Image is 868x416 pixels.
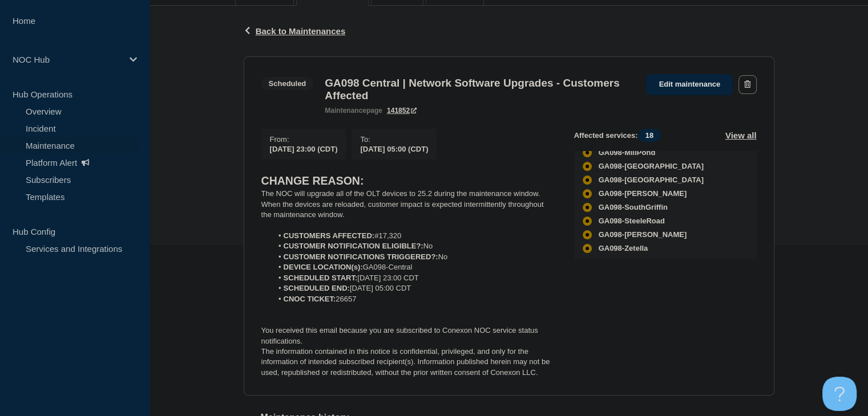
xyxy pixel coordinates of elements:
span: maintenance [325,107,366,115]
span: GA098-MillPond [599,148,656,157]
span: GA098-Zetella [599,244,648,253]
li: No [272,252,556,262]
strong: CHANGE REASON: [261,174,364,187]
p: You received this email because you are subscribed to Conexon NOC service status notifications. [261,325,556,346]
div: affected [583,162,592,171]
li: [DATE] 23:00 CDT [272,273,556,283]
p: The NOC will upgrade all of the OLT devices to 25.2 during the maintenance window. [261,189,556,199]
div: affected [583,230,592,239]
span: GA098-[GEOGRAPHIC_DATA] [599,162,704,171]
span: Scheduled [261,77,314,90]
span: [DATE] 23:00 (CDT) [270,145,338,153]
span: GA098-[GEOGRAPHIC_DATA] [599,176,704,185]
p: To : [360,135,428,144]
span: GA098-SouthGriffin [599,203,668,212]
span: Affected services: [574,129,667,142]
span: Back to Maintenances [256,26,346,36]
div: affected [583,244,592,253]
strong: SCHEDULED END: [284,284,350,292]
button: View all [725,129,757,142]
strong: CUSTOMER NOTIFICATION ELIGIBLE?: [284,242,423,250]
strong: SCHEDULED START: [284,274,358,282]
div: affected [583,148,592,157]
strong: CUSTOMERS AFFECTED: [284,231,375,240]
a: Edit maintenance [646,74,733,95]
iframe: Help Scout Beacon - Open [822,377,857,411]
h3: GA098 Central | Network Software Upgrades - Customers Affected [325,77,635,102]
li: #17,320 [272,231,556,241]
li: GA098-Central [272,262,556,272]
a: 141852 [387,107,417,115]
span: GA098-SteeleRoad [599,217,665,226]
p: From : [270,135,338,144]
p: The information contained in this notice is confidential, privileged, and only for the informatio... [261,346,556,378]
button: Back to Maintenances [244,26,346,36]
div: affected [583,176,592,185]
p: When the devices are reloaded, customer impact is expected intermittently throughout the maintena... [261,199,556,221]
span: [DATE] 05:00 (CDT) [360,145,428,153]
span: GA098-[PERSON_NAME] [599,230,687,239]
strong: CUSTOMER NOTIFICATIONS TRIGGERED?: [284,252,438,261]
strong: DEVICE LOCATION(s): [284,263,363,271]
div: affected [583,217,592,226]
span: GA098-[PERSON_NAME] [599,189,687,198]
li: No [272,241,556,251]
div: affected [583,189,592,198]
p: page [325,107,382,115]
p: NOC Hub [13,55,122,64]
li: [DATE] 05:00 CDT [272,283,556,293]
div: affected [583,203,592,212]
strong: CNOC TICKET: [284,295,336,303]
li: 26657 [272,294,556,304]
span: 18 [638,129,661,142]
